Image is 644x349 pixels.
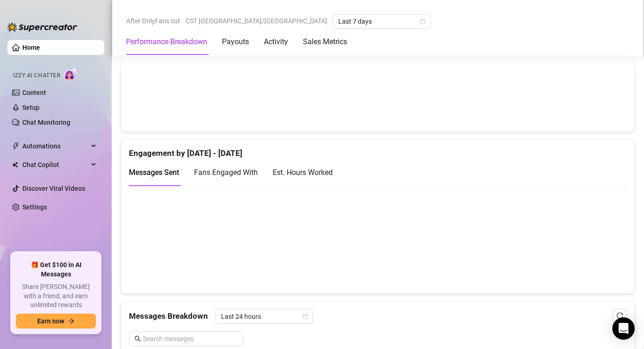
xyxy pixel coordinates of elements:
div: Payouts [222,36,249,47]
span: reload [617,312,623,319]
div: Engagement by [DATE] - [DATE] [129,140,627,160]
img: logo-BBDzfeDw.svg [7,22,77,32]
div: Sales Metrics [303,36,347,47]
div: Est. Hours Worked [273,167,333,178]
span: Last 7 days [338,14,425,28]
span: Messages Sent [129,168,179,177]
a: Chat Monitoring [22,119,70,126]
span: thunderbolt [12,142,20,150]
a: Home [22,44,40,51]
a: Settings [22,203,47,211]
div: Activity [264,36,288,47]
span: CST [GEOGRAPHIC_DATA]/[GEOGRAPHIC_DATA] [186,14,327,28]
button: Earn nowarrow-right [16,314,96,329]
a: Discover Viral Videos [22,185,85,192]
span: Izzy AI Chatter [13,71,60,80]
span: search [134,336,141,342]
span: After OnlyFans cut [126,14,180,28]
span: Last 24 hours [221,309,308,323]
div: Performance Breakdown [126,36,207,47]
input: Search messages [143,334,238,344]
span: arrow-right [68,318,74,324]
span: Fans Engaged With [194,168,258,177]
span: Earn now [37,317,64,325]
span: 🎁 Get $100 in AI Messages [16,261,96,279]
span: Automations [22,139,88,154]
a: Setup [22,104,40,111]
span: calendar [420,19,425,24]
a: Content [22,89,46,96]
div: Messages Breakdown [129,309,627,324]
img: Chat Copilot [12,161,18,168]
div: Open Intercom Messenger [612,317,635,340]
span: Share [PERSON_NAME] with a friend, and earn unlimited rewards [16,282,96,310]
span: calendar [302,314,308,319]
img: AI Chatter [64,67,78,81]
span: Chat Copilot [22,157,88,172]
